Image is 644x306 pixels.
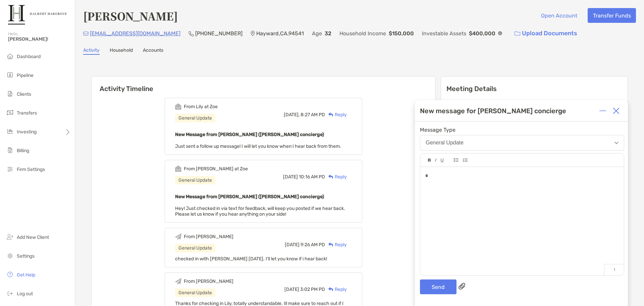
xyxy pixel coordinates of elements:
[420,107,566,115] div: New message for [PERSON_NAME] concierge
[17,73,34,78] span: Pipeline
[325,241,347,248] div: Reply
[175,194,324,200] b: New Message from [PERSON_NAME] ([PERSON_NAME] concierge)
[17,234,49,240] span: Add New Client
[251,31,255,36] img: Location Icon
[420,127,624,133] span: Message Type
[17,110,37,116] span: Transfers
[17,54,41,59] span: Dashboard
[599,107,606,114] img: Expand or collapse
[184,166,248,172] div: From [PERSON_NAME] at Zoe
[8,36,71,42] span: [PERSON_NAME]!
[604,264,624,275] p: 1
[6,71,14,79] img: pipeline icon
[83,32,89,36] img: Email Icon
[510,26,582,41] a: Upload Documents
[6,108,14,117] img: transfers icon
[184,234,233,239] div: From [PERSON_NAME]
[256,29,304,38] p: Hayward , CA , 94541
[83,8,178,24] h4: [PERSON_NAME]
[17,148,29,154] span: Billing
[284,112,300,118] span: [DATE],
[463,158,468,162] img: Editor control icon
[189,31,194,36] img: Phone Icon
[325,286,347,293] div: Reply
[285,242,300,248] span: [DATE]
[6,165,14,173] img: firm-settings icon
[175,103,181,110] img: Event icon
[17,129,37,135] span: Investing
[446,85,622,93] p: Meeting Details
[328,287,333,292] img: Reply icon
[143,47,163,55] a: Accounts
[614,142,619,144] img: Open dropdown arrow
[283,174,298,180] span: [DATE]
[175,278,181,285] img: Event icon
[17,272,35,278] span: Get Help
[328,113,333,117] img: Reply icon
[8,3,67,27] img: Zoe Logo
[6,127,14,135] img: investing icon
[498,31,502,35] img: Info Icon
[339,29,386,38] p: Household Income
[175,166,181,172] img: Event icon
[325,29,331,38] p: 32
[175,233,181,240] img: Event icon
[588,8,636,23] button: Transfer Funds
[284,287,299,292] span: [DATE]
[184,278,233,284] div: From [PERSON_NAME]
[6,52,14,60] img: dashboard icon
[90,29,180,38] p: [EMAIL_ADDRESS][DOMAIN_NAME]
[420,279,457,294] button: Send
[92,77,435,93] h6: Activity Timeline
[435,159,436,162] img: Editor control icon
[515,31,520,36] img: button icon
[325,111,347,118] div: Reply
[17,253,35,259] span: Settings
[175,256,327,262] span: checked in with [PERSON_NAME] [DATE]. I'll let you know if i hear back!
[420,135,624,150] button: General Update
[6,90,14,98] img: clients icon
[110,47,133,55] a: Household
[469,29,495,38] p: $400,000
[328,243,333,247] img: Reply icon
[6,252,14,260] img: settings icon
[17,91,31,97] span: Clients
[301,242,325,248] span: 9:26 AM PD
[454,158,459,162] img: Editor control icon
[184,104,218,110] div: From Lily at Zoe
[328,175,333,179] img: Reply icon
[175,206,345,217] span: Hey! Just checked in via text for feedback, will keep you posted if we hear back. Please let us k...
[6,270,14,278] img: get-help icon
[17,291,33,297] span: Log out
[175,114,215,122] div: General Update
[299,174,325,180] span: 10:16 AM PD
[312,29,322,38] p: Age
[175,244,215,252] div: General Update
[175,289,215,297] div: General Update
[175,132,324,137] b: New Message from [PERSON_NAME] ([PERSON_NAME] concierge)
[6,233,14,241] img: add_new_client icon
[389,29,414,38] p: $150,000
[6,289,14,297] img: logout icon
[428,159,431,162] img: Editor control icon
[300,287,325,292] span: 3:02 PM PD
[422,29,466,38] p: Investable Assets
[426,140,464,146] div: General Update
[195,29,243,38] p: [PHONE_NUMBER]
[301,112,325,118] span: 8:27 AM PD
[175,176,215,184] div: General Update
[325,173,347,180] div: Reply
[17,167,45,172] span: Firm Settings
[613,107,620,114] img: Close
[83,47,100,55] a: Activity
[175,143,341,149] span: Just sent a follow up message! I will let you know when I hear back from them.
[6,146,14,154] img: billing icon
[536,8,582,23] button: Open Account
[440,159,444,162] img: Editor control icon
[459,283,465,290] img: paperclip attachments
